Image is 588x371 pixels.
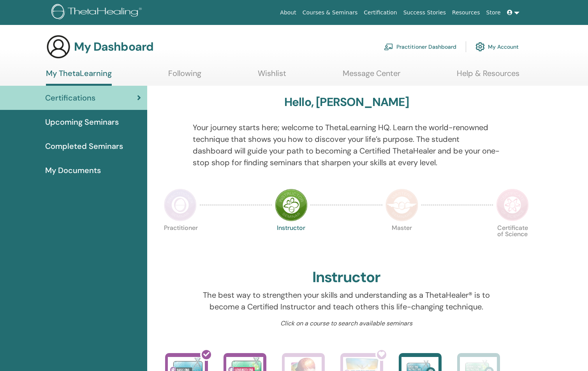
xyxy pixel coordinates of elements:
[51,4,144,21] img: logo.png
[45,92,95,104] span: Certifications
[384,43,393,50] img: chalkboard-teacher.svg
[164,225,197,258] p: Practitioner
[386,225,418,258] p: Master
[400,5,449,20] a: Success Stories
[475,40,485,53] img: cog.svg
[193,319,500,328] p: Click on a course to search available seminars
[384,38,456,55] a: Practitioner Dashboard
[457,69,519,84] a: Help & Resources
[386,189,418,221] img: Master
[164,189,197,221] img: Practitioner
[46,34,71,59] img: generic-user-icon.jpg
[496,189,529,221] img: Certificate of Science
[449,5,483,20] a: Resources
[275,225,308,258] p: Instructor
[45,164,101,176] span: My Documents
[193,122,500,168] p: Your journey starts here; welcome to ThetaLearning HQ. Learn the world-renowned technique that sh...
[361,5,400,20] a: Certification
[193,289,500,313] p: The best way to strengthen your skills and understanding as a ThetaHealer® is to become a Certifi...
[46,69,112,86] a: My ThetaLearning
[275,189,308,221] img: Instructor
[277,5,299,20] a: About
[168,69,201,84] a: Following
[74,40,153,54] h3: My Dashboard
[496,225,529,258] p: Certificate of Science
[312,269,380,286] h2: Instructor
[258,69,286,84] a: Wishlist
[45,140,123,152] span: Completed Seminars
[284,95,409,109] h3: Hello, [PERSON_NAME]
[343,69,400,84] a: Message Center
[483,5,504,20] a: Store
[475,38,519,55] a: My Account
[299,5,361,20] a: Courses & Seminars
[45,116,119,128] span: Upcoming Seminars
